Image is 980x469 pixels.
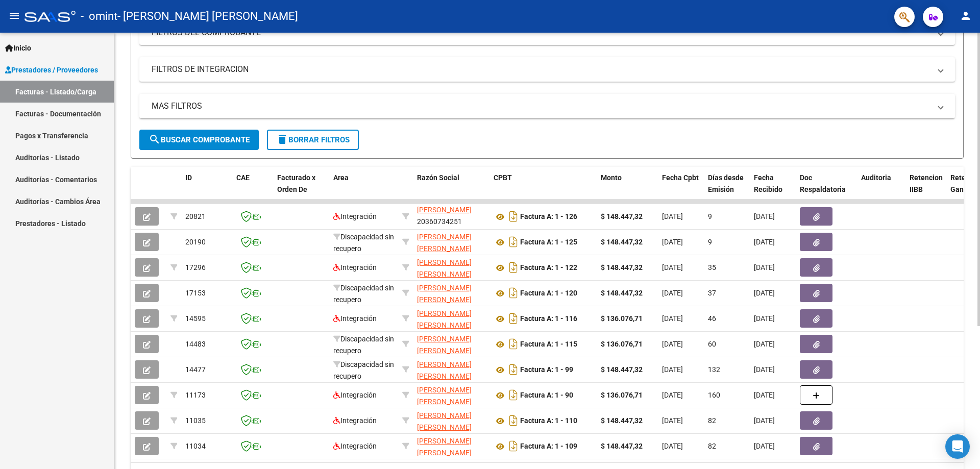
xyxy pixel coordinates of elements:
[417,333,485,355] div: 20360734251
[139,94,955,118] mat-expansion-panel-header: MAS FILTROS
[507,336,520,352] i: Descargar documento
[489,167,597,212] datatable-header-cell: CPBT
[185,340,206,348] span: 14483
[601,174,622,182] span: Monto
[507,438,520,454] i: Descargar documento
[708,416,716,425] span: 82
[333,442,377,450] span: Integración
[754,289,775,297] span: [DATE]
[601,238,643,246] strong: $ 148.447,32
[662,238,683,246] span: [DATE]
[754,263,775,271] span: [DATE]
[520,264,577,272] strong: Factura A: 1 - 122
[708,289,716,297] span: 37
[417,233,472,253] span: [PERSON_NAME] [PERSON_NAME]
[754,314,775,323] span: [DATE]
[704,167,750,212] datatable-header-cell: Días desde Emisión
[754,238,775,246] span: [DATE]
[708,340,716,348] span: 60
[185,289,206,297] span: 17153
[185,263,206,271] span: 17296
[152,101,930,112] mat-panel-title: MAS FILTROS
[708,212,712,220] span: 9
[662,442,683,450] span: [DATE]
[520,340,577,349] strong: Factura A: 1 - 115
[494,174,512,182] span: CPBT
[417,411,472,431] span: [PERSON_NAME] [PERSON_NAME]
[417,359,485,380] div: 20360734251
[520,417,577,425] strong: Factura A: 1 - 110
[662,174,699,182] span: Fecha Cpbt
[139,130,259,150] button: Buscar Comprobante
[139,57,955,82] mat-expansion-panel-header: FILTROS DE INTEGRACION
[662,212,683,220] span: [DATE]
[329,167,398,212] datatable-header-cell: Area
[149,135,250,144] span: Buscar Comprobante
[662,289,683,297] span: [DATE]
[708,314,716,323] span: 46
[507,259,520,276] i: Descargar documento
[507,310,520,327] i: Descargar documento
[333,391,377,399] span: Integración
[333,174,349,182] span: Area
[960,10,972,22] mat-icon: person
[185,238,206,246] span: 20190
[857,167,905,212] datatable-header-cell: Auditoria
[333,233,394,253] span: Discapacidad sin recupero
[185,416,206,425] span: 11035
[708,263,716,271] span: 35
[417,284,472,304] span: [PERSON_NAME] [PERSON_NAME]
[601,365,643,374] strong: $ 148.447,32
[597,167,658,212] datatable-header-cell: Monto
[662,340,683,348] span: [DATE]
[181,167,232,212] datatable-header-cell: ID
[658,167,704,212] datatable-header-cell: Fecha Cpbt
[417,386,472,406] span: [PERSON_NAME] [PERSON_NAME]
[417,308,485,329] div: 20360734251
[662,263,683,271] span: [DATE]
[185,174,192,182] span: ID
[333,212,377,220] span: Integración
[905,167,946,212] datatable-header-cell: Retencion IIBB
[81,5,117,28] span: - omint
[708,442,716,450] span: 82
[417,257,485,278] div: 20360734251
[708,365,720,374] span: 132
[417,309,472,329] span: [PERSON_NAME] [PERSON_NAME]
[277,174,315,193] span: Facturado x Orden De
[236,174,250,182] span: CAE
[333,284,394,304] span: Discapacidad sin recupero
[754,365,775,374] span: [DATE]
[754,442,775,450] span: [DATE]
[662,391,683,399] span: [DATE]
[333,360,394,380] span: Discapacidad sin recupero
[754,212,775,220] span: [DATE]
[520,391,573,400] strong: Factura A: 1 - 90
[708,174,744,193] span: Días desde Emisión
[754,340,775,348] span: [DATE]
[520,442,577,451] strong: Factura A: 1 - 109
[945,434,970,459] div: Open Intercom Messenger
[662,365,683,374] span: [DATE]
[910,174,943,193] span: Retencion IIBB
[601,416,643,425] strong: $ 148.447,32
[333,314,377,323] span: Integración
[708,391,720,399] span: 160
[417,258,472,278] span: [PERSON_NAME] [PERSON_NAME]
[5,64,98,76] span: Prestadores / Proveedores
[333,335,394,355] span: Discapacidad sin recupero
[152,64,930,75] mat-panel-title: FILTROS DE INTEGRACION
[149,133,161,145] mat-icon: search
[520,238,577,246] strong: Factura A: 1 - 125
[507,285,520,301] i: Descargar documento
[417,360,472,380] span: [PERSON_NAME] [PERSON_NAME]
[417,435,485,457] div: 20360734251
[417,282,485,304] div: 20360734251
[861,174,891,182] span: Auditoria
[273,167,329,212] datatable-header-cell: Facturado x Orden De
[417,384,485,406] div: 20360734251
[601,391,643,399] strong: $ 136.076,71
[507,234,520,250] i: Descargar documento
[8,10,20,22] mat-icon: menu
[267,130,359,150] button: Borrar Filtros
